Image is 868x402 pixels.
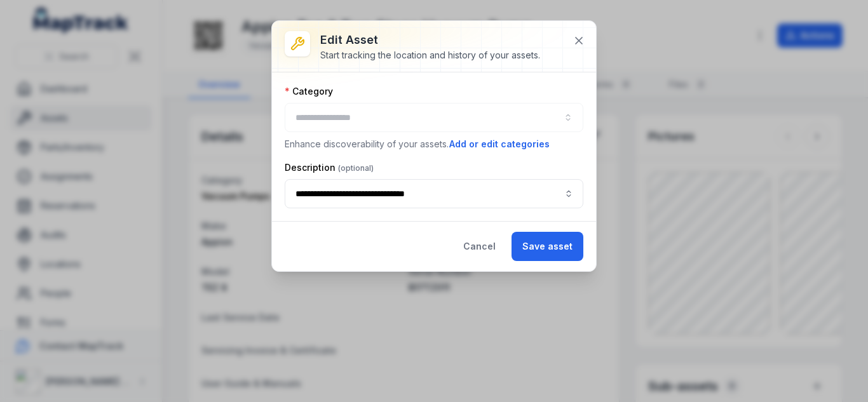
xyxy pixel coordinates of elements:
[449,137,550,151] button: Add or edit categories
[452,232,506,261] button: Cancel
[285,137,583,151] p: Enhance discoverability of your assets.
[320,49,540,62] div: Start tracking the location and history of your assets.
[285,179,583,208] input: asset-edit:description-label
[285,85,333,98] label: Category
[512,232,583,261] button: Save asset
[285,161,374,174] label: Description
[320,31,540,49] h3: Edit asset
